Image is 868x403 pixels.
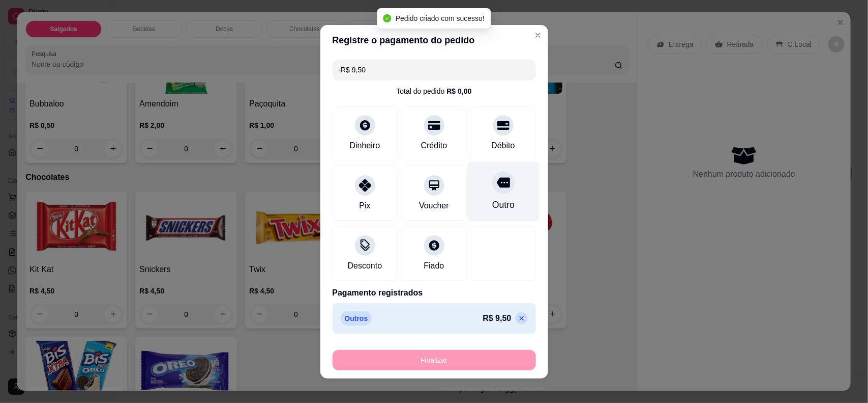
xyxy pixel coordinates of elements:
input: Ex.: hambúrguer de cordeiro [339,60,530,80]
p: Pagamento registrados [333,287,536,299]
span: check-circle [383,14,392,22]
div: R$ 0,00 [446,86,471,96]
p: R$ 9,50 [483,312,511,325]
div: Voucher [419,200,449,212]
header: Registre o pagamento do pedido [320,25,548,56]
div: Pix [359,200,370,212]
div: Fiado [424,260,444,272]
p: Outros [341,311,372,326]
button: Close [530,27,546,43]
div: Débito [491,140,515,152]
div: Dinheiro [350,140,380,152]
div: Crédito [421,140,447,152]
div: Total do pedido [396,86,471,96]
span: Pedido criado com sucesso! [396,14,485,22]
div: Outro [492,198,514,211]
div: Desconto [348,260,382,272]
